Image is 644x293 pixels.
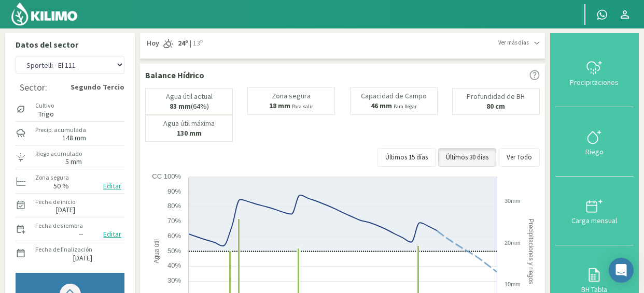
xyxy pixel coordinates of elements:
label: -- [79,230,83,237]
p: Datos del sector [16,38,124,51]
text: 60% [167,232,181,240]
div: BH Tabla [558,286,631,293]
b: 83 mm [170,101,191,111]
span: Hoy [145,38,159,49]
button: Editar [100,228,124,240]
button: Carga mensual [555,177,634,245]
label: 50 % [53,183,69,189]
text: 30% [167,276,181,284]
div: Riego [558,148,631,155]
p: Zona segura [272,92,311,100]
div: Precipitaciones [558,79,631,86]
text: 30mm [505,198,521,204]
p: Balance Hídrico [145,69,204,81]
text: 80% [167,202,181,210]
strong: 24º [178,38,188,48]
label: [DATE] [73,255,92,261]
label: 148 mm [62,135,86,141]
label: Zona segura [35,173,69,182]
button: Últimos 30 días [438,148,496,167]
text: CC 100% [152,172,181,180]
text: 20mm [505,240,521,246]
button: Últimos 15 días [377,148,436,167]
span: Ver más días [498,38,529,47]
label: Precip. acumulada [35,125,86,135]
span: | [190,38,191,49]
label: 5 mm [65,158,82,165]
button: Riego [555,107,634,176]
label: Fecha de siembra [35,221,83,230]
p: Agua útil máxima [163,120,215,127]
img: Kilimo [10,2,78,26]
p: (64%) [170,102,209,110]
button: Precipitaciones [555,38,634,107]
text: 40% [167,261,181,269]
b: 130 mm [177,128,202,138]
small: Para salir [292,103,313,110]
div: Sector: [20,82,47,93]
label: Trigo [35,111,54,118]
p: Profundidad de BH [467,93,525,100]
label: [DATE] [56,207,75,213]
button: Ver Todo [499,148,540,167]
p: Agua útil actual [166,93,213,100]
span: 13º [191,38,203,49]
label: Cultivo [35,101,54,110]
b: 46 mm [371,101,392,110]
label: Riego acumulado [35,149,82,158]
label: Fecha de finalización [35,245,92,254]
div: Open Intercom Messenger [609,258,634,283]
b: 80 cm [486,101,505,111]
text: Agua útil [153,239,160,263]
p: Capacidad de Campo [361,92,427,100]
label: Fecha de inicio [35,197,75,207]
strong: Segundo Tercio [71,82,124,93]
b: 18 mm [269,101,290,110]
button: Editar [100,180,124,192]
div: Carga mensual [558,217,631,224]
small: Para llegar [394,103,417,110]
text: 90% [167,187,181,195]
text: 50% [167,247,181,255]
text: 10mm [505,281,521,287]
text: Precipitaciones y riegos [527,218,535,284]
text: 70% [167,217,181,225]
